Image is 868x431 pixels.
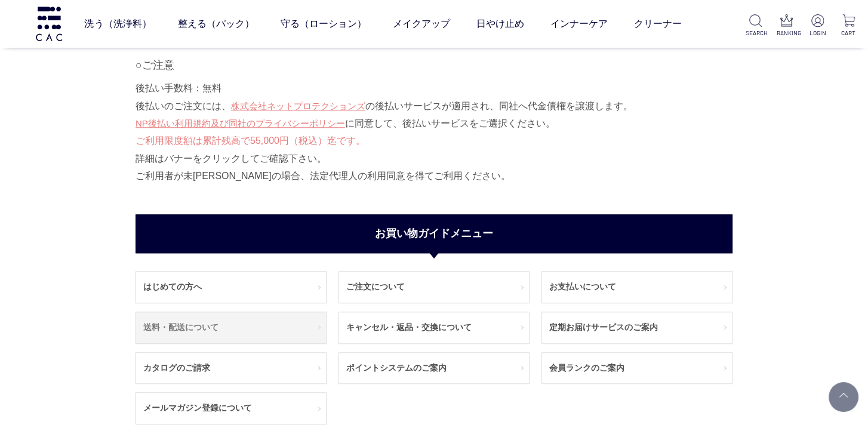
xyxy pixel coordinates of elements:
h2: お買い物ガイドメニュー [136,214,732,253]
a: ご注文について [339,272,529,303]
p: CART [839,29,858,38]
span: ご利用限度額は累計残高で55,000円（税込）迄です。 [136,136,365,146]
a: お支払いについて [542,272,732,303]
a: CART [839,14,858,38]
a: 整える（パック） [177,7,254,41]
a: インナーケア [550,7,607,41]
p: RANKING [777,29,796,38]
a: 守る（ローション） [280,7,366,41]
p: SEARCH [746,29,765,38]
a: メールマガジン登録について [136,393,326,424]
a: SEARCH [746,14,765,38]
a: NP後払い利用規約及び同社のプライバシーポリシー [136,118,345,128]
a: 株式会社ネットプロテクションズ [231,101,365,111]
a: RANKING [777,14,796,38]
p: LOGIN [808,29,827,38]
a: 会員ランクのご案内 [542,353,732,384]
a: 定期お届けサービスのご案内 [542,312,732,343]
div: 後払い手数料：無料 後払いのご注文には、 の後払いサービスが適用され、同社へ代金債権を譲渡します。 に同意して、後払いサービスをご選択ください。 詳細はバナーをクリックしてご確認下さい。 ご利用... [136,79,732,184]
a: クリーナー [633,7,681,41]
a: 日やけ止め [476,7,524,41]
a: 洗う（洗浄料） [84,7,151,41]
a: ポイントシステムのご案内 [339,353,529,384]
a: 送料・配送について [136,312,326,343]
img: logo [34,7,64,41]
a: LOGIN [808,14,827,38]
a: はじめての方へ [136,272,326,303]
a: キャンセル・返品・交換について [339,312,529,343]
a: メイクアップ [392,7,450,41]
a: カタログのご請求 [136,353,326,384]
